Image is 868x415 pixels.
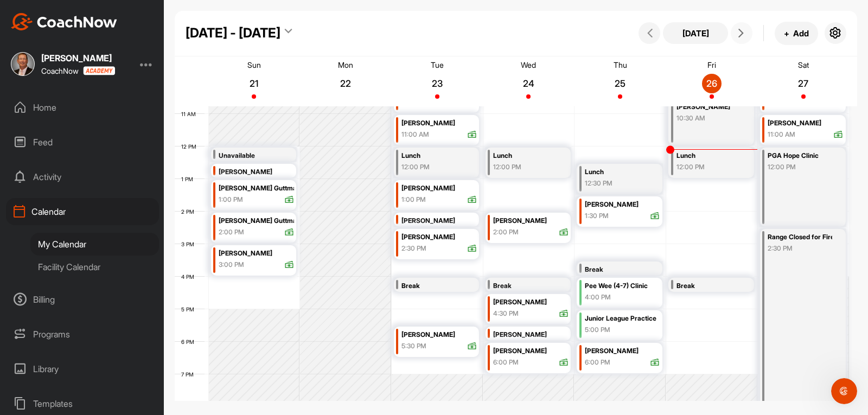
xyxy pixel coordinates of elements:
[41,66,115,75] div: CoachNow
[244,78,264,89] p: 21
[585,357,610,367] div: 6:00 PM
[219,166,294,178] div: [PERSON_NAME]
[25,342,47,350] span: Home
[175,143,207,150] div: 12 PM
[676,113,741,123] div: 10:30 AM
[401,231,477,244] div: [PERSON_NAME]
[401,117,477,130] div: [PERSON_NAME]
[585,178,649,188] div: 12:30 PM
[493,345,569,357] div: [PERSON_NAME]
[39,129,101,141] div: [PERSON_NAME]
[104,129,134,141] div: • [DATE]
[493,357,519,367] div: 6:00 PM
[585,211,609,221] div: 1:30 PM
[401,182,477,195] div: [PERSON_NAME]
[585,280,660,292] div: Pee Wee (4-7) Clinic
[6,129,159,156] div: Feed
[493,280,558,292] div: Break
[676,101,741,113] div: [PERSON_NAME]
[336,78,355,89] p: 22
[391,56,483,106] a: September 23, 2025
[219,150,283,162] div: Unavailable
[585,292,660,302] div: 4:00 PM
[610,78,630,89] p: 25
[702,78,722,89] p: 26
[431,60,444,69] p: Tue
[12,239,34,260] img: Profile image for Spencer
[676,150,741,162] div: Lunch
[87,342,129,350] span: Messages
[175,111,207,117] div: 11 AM
[831,378,857,404] iframe: Intercom live chat
[80,5,139,23] h1: Messages
[104,89,134,100] div: • [DATE]
[794,78,813,89] p: 27
[39,209,101,221] div: [PERSON_NAME]
[104,250,134,261] div: • [DATE]
[175,241,205,247] div: 3 PM
[575,56,666,106] a: September 25, 2025
[663,22,728,44] button: [DATE]
[768,231,832,244] div: Range Closed for Fireworks
[401,329,477,341] div: [PERSON_NAME]
[190,4,210,24] div: Close
[175,208,205,215] div: 2 PM
[145,315,217,359] button: Help
[614,60,627,69] p: Thu
[219,195,243,205] div: 1:00 PM
[30,256,159,278] div: Facility Calendar
[483,56,575,106] a: September 24, 2025
[493,329,569,341] div: [PERSON_NAME]
[493,309,519,318] div: 4:30 PM
[401,150,466,162] div: Lunch
[338,60,353,69] p: Mon
[784,28,789,39] span: +
[768,130,795,139] div: 11:00 AM
[172,342,189,350] span: Help
[175,339,205,345] div: 6 PM
[768,150,832,162] div: PGA Hope Clinic
[39,169,101,181] div: [PERSON_NAME]
[676,280,741,292] div: Break
[427,78,447,89] p: 23
[12,38,34,60] img: Profile image for Alex
[12,279,34,301] img: Profile image for Spencer
[104,209,134,221] div: • [DATE]
[39,290,101,301] div: [PERSON_NAME]
[175,306,205,312] div: 5 PM
[401,244,426,253] div: 2:30 PM
[585,199,660,211] div: [PERSON_NAME]
[401,341,426,351] div: 5:30 PM
[676,162,741,172] div: 12:00 PM
[585,166,649,178] div: Lunch
[219,182,294,195] div: [PERSON_NAME] Guttman1
[6,321,159,348] div: Programs
[768,244,832,253] div: 2:30 PM
[12,78,34,100] img: Profile image for Spencer
[401,215,477,227] div: [PERSON_NAME]
[72,315,144,359] button: Messages
[219,215,294,227] div: [PERSON_NAME] Guttman1
[521,60,536,69] p: Wed
[585,312,660,325] div: Junior League Practice
[707,60,716,69] p: Fri
[186,23,280,43] div: [DATE] - [DATE]
[401,195,426,205] div: 1:00 PM
[11,13,117,30] img: CoachNow
[493,215,569,227] div: [PERSON_NAME]
[401,280,466,292] div: Break
[175,371,205,378] div: 7 PM
[401,130,429,139] div: 11:00 AM
[585,345,660,357] div: [PERSON_NAME]
[768,162,832,172] div: 12:00 PM
[6,198,159,225] div: Calendar
[219,227,244,237] div: 2:00 PM
[175,273,205,280] div: 4 PM
[83,66,115,75] img: CoachNow acadmey
[519,78,538,89] p: 24
[6,286,159,313] div: Billing
[585,325,660,335] div: 5:00 PM
[104,49,139,60] div: • 17h ago
[104,169,134,181] div: • [DATE]
[666,56,758,106] a: September 26, 2025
